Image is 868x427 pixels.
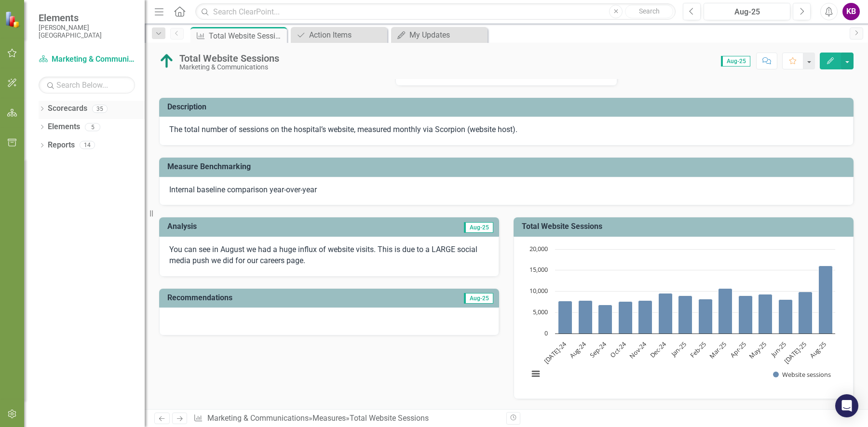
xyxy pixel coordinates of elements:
[85,123,100,131] div: 5
[179,64,279,71] div: Marketing & Communications
[167,294,390,302] h3: Recommendations
[579,301,593,334] path: Aug-24, 7,791. Website sessions.
[167,103,849,111] h3: Description
[48,140,75,151] a: Reports
[39,12,135,24] span: Elements
[719,289,732,334] path: Mar-25, 10,640. Website sessions.
[39,77,135,93] input: Search Below...
[659,294,673,334] path: Dec-24, 9,575. Website sessions.
[638,301,652,334] path: Nov-24, 7,843. Website sessions.
[39,24,135,40] small: [PERSON_NAME][GEOGRAPHIC_DATA]
[699,299,713,334] path: Feb-25, 8,118. Website sessions.
[167,222,328,231] h3: Analysis
[598,305,612,334] path: Sep-24, 6,826. Website sessions.
[558,301,572,334] path: Jul-24, 7,662. Website sessions.
[782,370,831,379] text: Website sessions
[350,414,429,423] div: Total Website Sessions
[568,339,588,360] text: Aug-24
[609,339,628,359] text: Oct-24
[688,340,708,360] text: Feb-25
[721,56,750,67] span: Aug-25
[842,3,860,20] button: KB
[393,29,485,41] a: My Updates
[799,292,813,334] path: Jul-25, 9,877. Website sessions.
[769,340,788,359] text: Jun-25
[529,244,548,253] text: 20,000
[169,124,843,135] p: The total number of sessions on the hospital’s website, measured monthly via Scorpion (website ho...
[167,162,849,171] h3: Measure Benchmarking
[707,340,728,360] text: Mar-25
[464,222,493,233] span: Aug-25
[293,29,385,41] a: Action Items
[808,340,828,360] text: Aug-25
[529,265,548,274] text: 15,000
[5,11,22,28] img: ClearPoint Strategy
[669,340,688,359] text: Jan-25
[39,54,135,65] a: Marketing & Communications
[193,413,499,424] div: » »
[169,185,317,194] span: Internal baseline comparison year-over-year
[819,266,833,334] path: Aug-25, 16,079. Website sessions.
[80,141,95,149] div: 14
[207,414,309,423] a: Marketing & Communications
[312,414,346,423] a: Measures
[773,371,831,379] button: Show Website sessions
[533,307,548,316] text: 5,000
[619,302,633,334] path: Oct-24, 7,591. Website sessions.
[627,339,648,360] text: Nov-24
[779,300,793,334] path: Jun-25, 8,049. Website sessions.
[544,329,548,337] text: 0
[625,5,673,18] button: Search
[522,222,849,231] h3: Total Website Sessions
[48,103,87,114] a: Scorecards
[179,53,279,64] div: Total Website Sessions
[529,286,548,295] text: 10,000
[678,296,692,334] path: Jan-25, 8,953. Website sessions.
[209,30,285,42] div: Total Website Sessions
[195,3,676,20] input: Search ClearPoint...
[169,244,489,267] p: You can see in August we had a huge influx of website visits. This is due to a LARGE social media...
[524,244,840,389] svg: Interactive chart
[48,121,80,133] a: Elements
[542,339,568,365] text: [DATE]-24
[309,29,385,41] div: Action Items
[409,29,485,41] div: My Updates
[159,53,175,69] img: Above Target
[782,340,808,365] text: [DATE]-25
[464,293,493,304] span: Aug-25
[529,367,542,380] button: View chart menu, Chart
[704,3,790,20] button: Aug-25
[835,394,858,417] div: Open Intercom Messenger
[707,6,787,18] div: Aug-25
[639,7,660,15] span: Search
[759,294,773,334] path: May-25, 9,287. Website sessions.
[747,340,768,360] text: May-25
[729,340,748,359] text: Apr-25
[648,339,668,360] text: Dec-24
[588,339,608,360] text: Sep-24
[92,105,108,113] div: 35
[739,296,753,334] path: Apr-25, 9,005. Website sessions.
[524,244,843,389] div: Chart. Highcharts interactive chart.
